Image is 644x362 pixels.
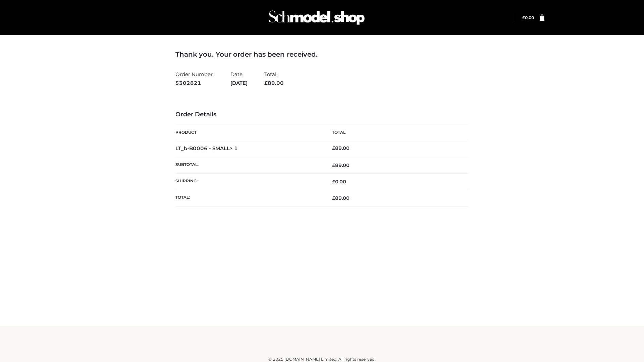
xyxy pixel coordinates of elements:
bdi: 0.00 [332,179,346,185]
strong: 5302821 [175,79,214,87]
li: Order Number: [175,68,214,89]
span: 89.00 [332,162,350,168]
h3: Thank you. Your order has been received. [175,50,469,58]
th: Total: [175,190,322,206]
span: £ [332,195,335,201]
span: £ [332,162,335,168]
span: £ [332,179,335,185]
span: 89.00 [332,195,350,201]
strong: LT_b-B0006 - SMALL [175,145,238,152]
span: £ [332,145,335,151]
span: 89.00 [264,80,284,86]
span: £ [522,15,525,20]
th: Subtotal: [175,157,322,173]
h3: Order Details [175,111,469,118]
li: Total: [264,68,284,89]
strong: × 1 [230,145,238,152]
img: Schmodel Admin 964 [266,4,367,31]
span: £ [264,80,268,86]
bdi: 0.00 [522,15,534,20]
strong: [DATE] [230,79,248,87]
th: Product [175,125,322,140]
bdi: 89.00 [332,145,350,151]
li: Date: [230,68,248,89]
th: Shipping: [175,174,322,190]
th: Total [322,125,469,140]
a: £0.00 [522,15,534,20]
